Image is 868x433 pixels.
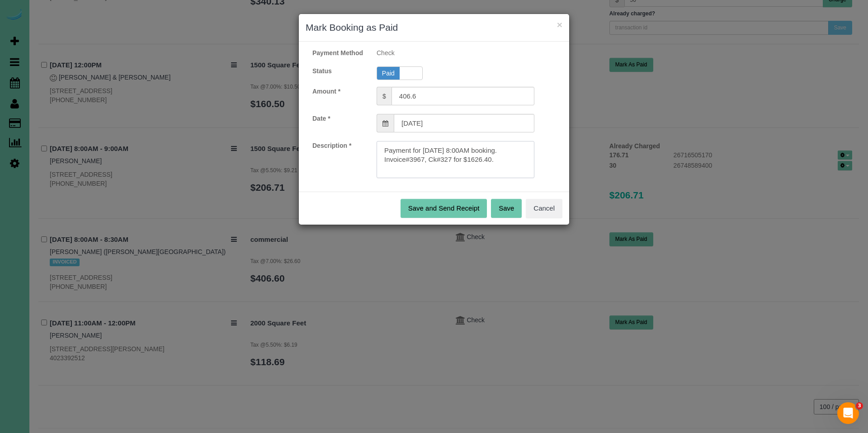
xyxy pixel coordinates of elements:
[306,87,370,96] label: Amount *
[370,48,541,57] div: Check
[394,114,534,132] input: Choose Date Paid...
[306,141,370,150] label: Description *
[306,114,370,123] label: Date *
[306,48,370,57] label: Payment Method
[856,402,863,409] span: 3
[557,20,562,29] button: ×
[837,402,859,424] iframe: Intercom live chat
[526,199,562,218] button: Cancel
[377,67,400,80] span: Paid
[306,21,562,34] h3: Mark Booking as Paid
[401,199,487,218] button: Save and Send Receipt
[377,87,392,105] span: $
[306,66,370,75] label: Status
[491,199,522,218] button: Save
